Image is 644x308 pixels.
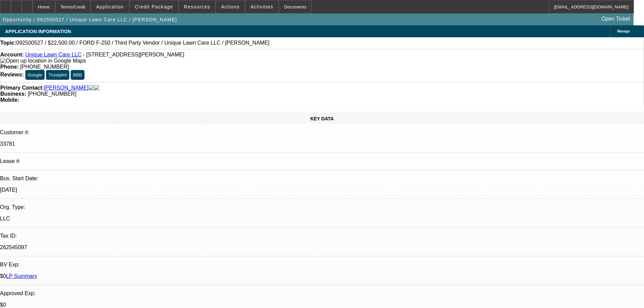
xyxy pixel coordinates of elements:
[617,29,630,33] span: Manage
[44,85,89,91] a: [PERSON_NAME]
[16,40,269,46] span: 092500527 / $22,500.00 / FORD F-250 / Third Party Vendor / Unique Lawn Care LLC / [PERSON_NAME]
[216,0,245,13] button: Actions
[184,4,210,9] span: Resources
[6,273,37,279] a: LP Summary
[94,85,99,91] img: linkedin-icon.png
[91,0,129,13] button: Application
[0,58,86,64] img: Open up location in Google Maps
[0,58,86,64] a: View Google Maps
[179,0,215,13] button: Resources
[130,0,178,13] button: Credit Package
[28,91,76,97] span: [PHONE_NUMBER]
[0,91,26,97] strong: Business:
[0,40,16,46] strong: Topic:
[83,52,185,57] span: - [STREET_ADDRESS][PERSON_NAME]
[20,64,69,70] span: [PHONE_NUMBER]
[0,85,44,91] strong: Primary Contact:
[135,4,173,9] span: Credit Package
[599,13,633,25] a: Open Ticket
[245,0,279,13] button: Activities
[310,116,334,121] span: KEY DATA
[0,64,19,70] strong: Phone:
[96,4,124,9] span: Application
[0,52,24,57] strong: Account:
[25,70,45,80] button: Google
[46,70,69,80] button: Trustpilot
[25,52,81,57] a: Unique Lawn Care LLC
[0,72,24,77] strong: Reviews:
[71,70,85,80] button: BBB
[89,85,94,91] img: facebook-icon.png
[3,17,177,22] span: Opportunity / 092500527 / Unique Lawn Care LLC / [PERSON_NAME]
[251,4,273,9] span: Activities
[0,97,19,103] strong: Mobile:
[221,4,240,9] span: Actions
[5,29,71,34] span: APPLICATION INFORMATION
